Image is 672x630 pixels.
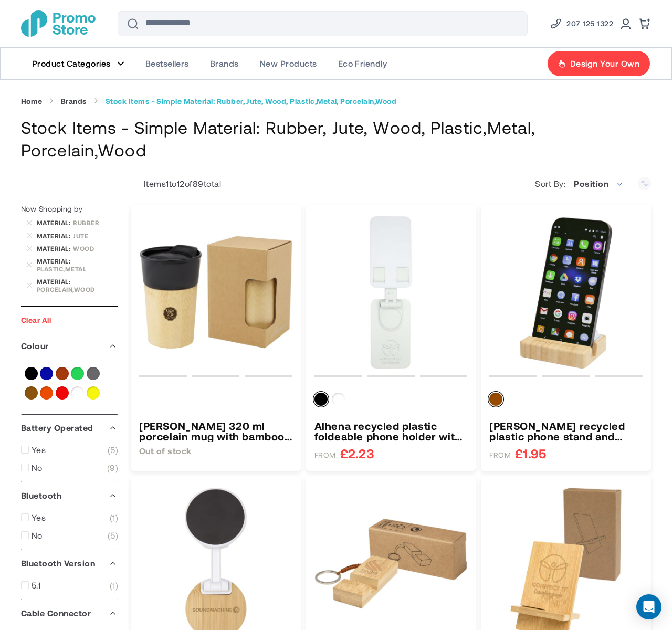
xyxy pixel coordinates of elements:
[550,17,613,30] a: Phone
[314,393,468,410] div: Colour
[139,444,292,457] div: Out of stock
[37,245,73,252] span: Material
[21,482,118,509] div: Bluetooth
[61,97,87,106] a: Brands
[110,580,118,591] span: 1
[314,450,336,460] span: FROM
[314,393,328,406] div: Solid black
[31,445,46,455] span: Yes
[21,415,118,441] div: Battery Operated
[145,58,189,69] span: Bestsellers
[71,386,84,400] a: White
[37,232,73,239] span: Material
[56,367,69,380] a: Brown
[21,204,82,213] span: Now Shopping by
[21,463,118,473] a: No 9
[37,219,73,226] span: Material
[515,447,546,460] span: £1.95
[139,216,292,369] img: Pereira 320 ml porcelain mug with bamboo outer wall
[638,177,651,190] a: Set Descending Direction
[21,445,118,455] a: Yes 5
[73,232,118,239] div: Jute
[40,386,53,400] a: Orange
[37,257,73,265] span: Material
[574,178,608,188] span: Position
[31,530,43,541] span: No
[489,393,502,406] div: Wood
[25,386,38,400] a: Natural
[31,463,43,473] span: No
[26,245,33,251] a: Remove Material Wood
[31,512,46,523] span: Yes
[139,421,292,442] a: Pereira 320 ml porcelain mug with bamboo outer wall
[37,278,73,285] span: Material
[108,445,118,455] span: 5
[636,594,661,619] div: Open Intercom Messenger
[120,11,145,36] button: Search
[40,367,53,380] a: Blue
[26,282,33,289] a: Remove Material Porcelain,Wood
[547,50,650,77] a: Design Your Own
[21,333,118,359] div: Colour
[489,421,643,442] a: Algol recycled plastic phone stand and fidget toy with bamboo details
[22,48,135,79] a: Product Categories
[566,17,613,30] span: 207 125 1322
[21,580,118,591] a: 5.1 1
[21,116,651,161] h1: Stock Items - Simple Material: Rubber, Jute, Wood, Plastic,Metal, Porcelain,Wood
[21,316,51,324] a: Clear All
[139,421,292,442] h3: [PERSON_NAME] 320 ml porcelain mug with bamboo outer wall
[314,216,468,369] img: Alhena recycled plastic foldeable phone holder with metal desk stand
[31,580,40,591] span: 5.1
[21,530,118,541] a: No 5
[131,178,221,189] p: Items to of total
[568,173,630,194] span: Position
[26,262,33,268] a: Remove Material Plastic,Metal
[32,58,111,69] span: Product Categories
[25,367,38,380] a: Black
[135,48,199,79] a: Bestsellers
[314,421,468,442] a: Alhena recycled plastic foldeable phone holder with metal desk stand
[260,58,317,69] span: New Products
[71,367,84,380] a: Green
[56,386,69,400] a: Red
[489,393,643,410] div: Colour
[21,550,118,576] div: Bluetooth Version
[166,178,169,188] span: 1
[489,450,511,460] span: FROM
[37,286,118,293] div: Porcelain,Wood
[249,48,328,79] a: New Products
[199,48,249,79] a: Brands
[338,58,387,69] span: Eco Friendly
[108,530,118,541] span: 5
[535,178,568,189] label: Sort By
[21,600,118,626] div: Cable Connector
[489,421,643,442] h3: [PERSON_NAME] recycled plastic phone stand and fidget toy with bamboo details
[110,512,118,523] span: 1
[106,97,396,106] strong: Stock Items - Simple Material: Rubber, Jute, Wood, Plastic,Metal, Porcelain,Wood
[107,463,118,473] span: 9
[21,10,96,37] a: store logo
[37,265,118,272] div: Plastic,Metal
[570,58,639,69] span: Design Your Own
[73,245,118,252] div: Wood
[21,97,43,106] a: Home
[177,178,185,188] span: 12
[21,512,118,523] a: Yes 1
[87,367,100,380] a: Grey
[26,219,33,226] a: Remove Material Rubber
[26,233,33,239] a: Remove Material Jute
[489,216,643,369] img: Algol recycled plastic phone stand and fidget toy with bamboo details
[87,386,100,400] a: Yellow
[332,393,345,406] div: White
[210,58,239,69] span: Brands
[193,178,204,188] span: 89
[21,10,96,37] img: Promotional Merchandise
[340,447,374,460] span: £2.23
[73,219,118,226] div: Rubber
[328,48,398,79] a: Eco Friendly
